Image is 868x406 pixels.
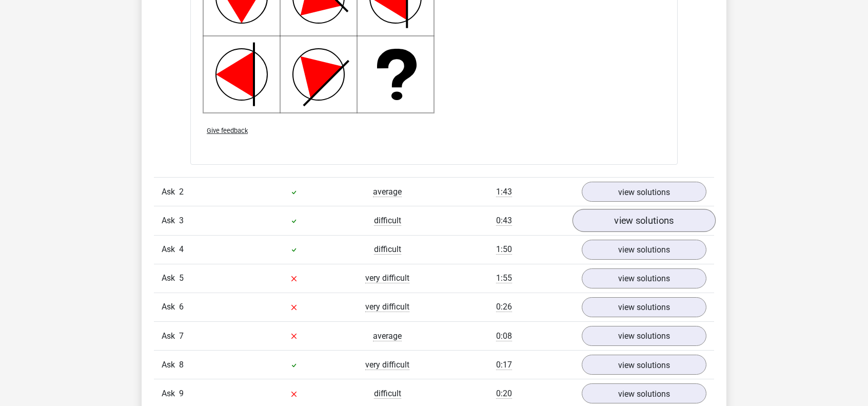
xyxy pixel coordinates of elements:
font: 1:55 [496,273,512,283]
a: view solutions [582,240,706,260]
font: Ask [162,331,175,341]
a: view solutions [573,209,716,233]
font: 4 [179,244,184,254]
font: Give feedback [207,127,248,134]
font: view solutions [618,331,670,341]
font: Ask [162,216,175,225]
font: view solutions [618,389,670,398]
font: 6 [179,302,184,312]
font: 3 [179,216,184,225]
font: 0:26 [496,302,512,312]
font: difficult [374,216,401,225]
font: Ask [162,187,175,197]
a: view solutions [582,182,706,202]
font: average [373,331,402,341]
font: 0:17 [496,360,512,370]
font: 1:50 [496,244,512,254]
font: Ask [162,302,175,312]
font: view solutions [614,215,674,226]
font: 2 [179,187,184,197]
font: 5 [179,273,184,283]
font: view solutions [618,274,670,283]
a: view solutions [582,355,706,375]
font: difficult [374,244,401,254]
font: average [373,187,402,197]
font: 1:43 [496,187,512,197]
font: Ask [162,273,175,283]
font: 9 [179,389,184,398]
font: view solutions [618,302,670,312]
font: 8 [179,360,184,370]
font: view solutions [618,187,670,197]
a: view solutions [582,326,706,346]
a: view solutions [582,297,706,317]
font: Ask [162,389,175,398]
font: very difficult [365,273,409,283]
font: Ask [162,360,175,370]
font: very difficult [365,302,409,312]
font: Ask [162,244,175,254]
a: view solutions [582,383,706,403]
font: 0:08 [496,331,512,341]
font: 7 [179,331,184,341]
a: view solutions [582,268,706,288]
font: very difficult [365,360,409,370]
font: view solutions [618,360,670,370]
font: 0:20 [496,389,512,398]
font: view solutions [618,245,670,255]
font: difficult [374,389,401,398]
font: 0:43 [496,216,512,225]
